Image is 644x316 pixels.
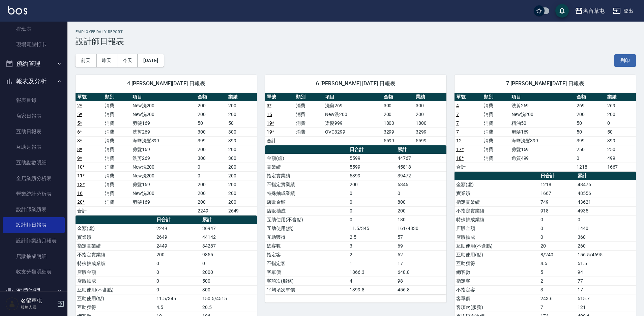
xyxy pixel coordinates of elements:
[606,110,636,119] td: 200
[396,198,446,206] td: 800
[265,136,294,145] td: 合計
[131,145,196,154] td: 剪髮169
[610,5,636,17] button: 登出
[348,259,396,268] td: 1
[323,127,382,136] td: OVC3299
[76,250,155,259] td: 不指定實業績
[606,136,636,145] td: 399
[227,180,257,189] td: 200
[539,277,576,285] td: 2
[155,303,200,312] td: 4.5
[583,7,605,15] div: 名留草屯
[131,198,196,206] td: 剪髮169
[76,206,103,215] td: 合計
[103,180,131,189] td: 消費
[155,216,200,224] th: 日合計
[196,171,226,180] td: 0
[456,103,459,108] a: 4
[455,224,539,233] td: 店販金額
[414,101,446,110] td: 300
[539,206,576,215] td: 918
[396,145,446,154] th: 累計
[76,93,257,216] table: a dense table
[348,241,396,250] td: 3
[606,93,636,102] th: 業績
[539,250,576,259] td: 8/240
[196,206,226,215] td: 2249
[539,303,576,312] td: 7
[201,259,257,268] td: 0
[196,93,226,102] th: 金額
[455,233,539,241] td: 店販抽成
[76,30,636,34] h2: Employee Daily Report
[323,101,382,110] td: 洗剪269
[201,268,257,277] td: 2000
[227,206,257,215] td: 2649
[482,101,510,110] td: 消費
[539,215,576,224] td: 0
[131,189,196,198] td: New洗200
[76,268,155,277] td: 店販金額
[294,101,324,110] td: 消費
[265,145,446,294] table: a dense table
[382,119,414,127] td: 1800
[3,73,65,90] button: 報表及分析
[396,163,446,171] td: 45818
[396,277,446,285] td: 98
[539,268,576,277] td: 5
[555,4,569,18] button: save
[201,224,257,233] td: 36947
[138,54,164,67] button: [DATE]
[227,101,257,110] td: 200
[265,206,348,215] td: 店販抽成
[196,154,226,163] td: 300
[414,119,446,127] td: 1800
[131,171,196,180] td: New洗200
[103,154,131,163] td: 消費
[455,250,539,259] td: 互助使用(點)
[196,119,226,127] td: 50
[196,127,226,136] td: 300
[482,93,510,102] th: 類別
[3,249,65,264] a: 店販抽成明細
[103,145,131,154] td: 消費
[103,198,131,206] td: 消費
[323,110,382,119] td: New洗200
[539,233,576,241] td: 0
[196,101,226,110] td: 200
[482,110,510,119] td: 消費
[265,250,348,259] td: 指定客
[510,101,575,110] td: 洗剪269
[196,189,226,198] td: 200
[155,285,200,294] td: 0
[201,294,257,303] td: 150.5/4515
[576,294,636,303] td: 515.7
[396,180,446,189] td: 6346
[482,145,510,154] td: 消費
[576,277,636,285] td: 77
[155,277,200,285] td: 0
[201,303,257,312] td: 20.5
[455,180,539,189] td: 金額(虛)
[456,112,459,117] a: 7
[131,127,196,136] td: 洗剪269
[455,277,539,285] td: 指定客
[396,285,446,294] td: 456.8
[576,189,636,198] td: 48556
[77,191,83,196] a: 16
[382,110,414,119] td: 200
[265,180,348,189] td: 不指定實業績
[227,127,257,136] td: 300
[455,189,539,198] td: 實業績
[265,268,348,277] td: 客單價
[265,198,348,206] td: 店販金額
[576,215,636,224] td: 0
[414,127,446,136] td: 3299
[3,21,65,37] a: 排班表
[396,154,446,163] td: 44767
[103,163,131,171] td: 消費
[21,304,55,310] p: 服務人員
[576,241,636,250] td: 260
[131,154,196,163] td: 洗剪269
[576,268,636,277] td: 94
